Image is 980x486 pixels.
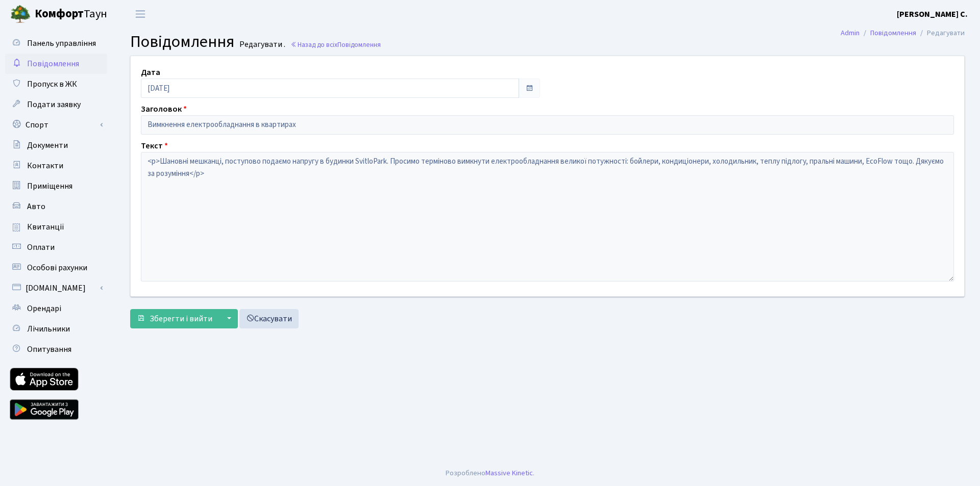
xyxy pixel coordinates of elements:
[27,201,45,212] span: Авто
[916,28,965,39] li: Редагувати
[130,30,234,54] span: Повідомлення
[290,40,381,49] a: Назад до всіхПовідомлення
[150,313,212,324] span: Зберегти і вийти
[27,38,96,49] span: Панель управління
[239,309,299,328] a: Скасувати
[485,468,533,478] a: Massive Kinetic
[5,258,107,278] a: Особові рахунки
[5,217,107,237] a: Квитанції
[27,181,72,192] span: Приміщення
[5,176,107,196] a: Приміщення
[27,160,63,171] span: Контакти
[141,103,187,115] label: Заголовок
[27,79,77,90] span: Пропуск в ЖК
[141,152,954,282] textarea: <p>Шановні мешканці, поступово подаємо напругу в будинки SvitloPark. Просимо терміново вимкнути е...
[446,468,534,479] div: Розроблено .
[5,54,107,74] a: Повідомлення
[5,156,107,176] a: Контакти
[5,319,107,339] a: Лічильники
[27,262,87,273] span: Особові рахунки
[5,115,107,135] a: Спорт
[27,323,70,335] span: Лічильники
[897,9,968,20] b: [PERSON_NAME] С.
[5,33,107,54] a: Панель управління
[5,94,107,115] a: Подати заявку
[5,196,107,217] a: Авто
[5,74,107,94] a: Пропуск в ЖК
[337,40,381,49] span: Повідомлення
[870,28,916,38] a: Повідомлення
[5,278,107,298] a: [DOMAIN_NAME]
[128,6,153,22] button: Переключити навігацію
[5,298,107,319] a: Орендарі
[130,309,219,328] button: Зберегти і вийти
[5,135,107,156] a: Документи
[10,4,31,24] img: logo.png
[27,344,71,355] span: Опитування
[27,140,68,151] span: Документи
[27,99,81,110] span: Подати заявку
[5,339,107,360] a: Опитування
[5,237,107,258] a: Оплати
[27,242,55,253] span: Оплати
[141,140,168,152] label: Текст
[35,6,107,23] span: Таун
[27,221,64,233] span: Квитанції
[841,28,860,38] a: Admin
[27,303,61,314] span: Орендарі
[825,22,980,44] nav: breadcrumb
[237,40,285,49] small: Редагувати .
[27,58,79,69] span: Повідомлення
[141,66,160,79] label: Дата
[897,8,968,20] a: [PERSON_NAME] С.
[35,6,84,22] b: Комфорт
